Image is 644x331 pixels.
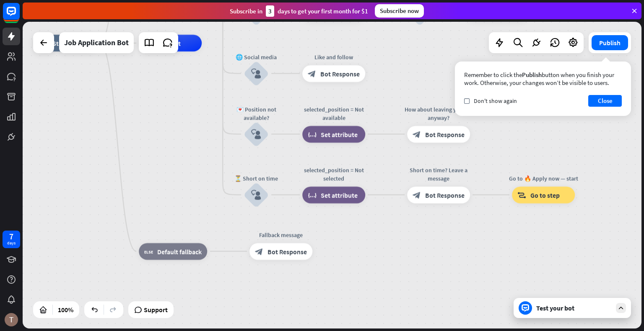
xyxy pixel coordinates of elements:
[464,71,622,87] div: Remember to click the button when you finish your work. Otherwise, your changes won’t be visible ...
[7,3,32,28] button: Open LiveChat chat widget
[296,166,371,182] div: selected_position = Not selected
[506,174,581,182] div: Go to 🔥 Apply now — start
[3,231,20,248] a: 7 days
[530,191,560,199] span: Go to step
[243,231,319,239] div: Fallback message
[413,130,421,139] i: block_bot_response
[321,191,358,199] span: Set attribute
[296,53,371,61] div: Like and follow
[425,191,465,199] span: Bot Response
[266,5,274,17] div: 3
[517,191,526,199] i: block_goto
[536,304,612,312] div: Test your bot
[157,39,181,47] span: AI Assist
[231,105,281,122] div: 💌 Position not available?
[375,4,424,18] div: Subscribe now
[296,105,371,122] div: selected_position = Not available
[9,233,13,240] div: 7
[401,105,476,122] div: How about leaving your CV anyway?
[251,129,261,139] i: block_user_input
[308,69,316,78] i: block_bot_response
[251,190,261,200] i: block_user_input
[64,32,129,53] div: Job Application Bot
[425,130,465,139] span: Bot Response
[522,71,542,79] span: Publish
[321,130,358,139] span: Set attribute
[267,247,307,256] span: Bot Response
[308,191,317,199] i: block_set_attribute
[230,5,368,17] div: Subscribe in days to get your first month for $1
[588,95,622,107] button: Close
[474,97,517,105] span: Don't show again
[413,191,421,199] i: block_bot_response
[231,174,281,182] div: ⏳ Short on time
[255,247,263,256] i: block_bot_response
[231,53,281,61] div: 🌐 Social media
[7,240,16,246] div: days
[251,69,261,79] i: block_user_input
[401,166,476,182] div: Short on time? Leave a message
[308,130,317,139] i: block_set_attribute
[592,35,628,50] button: Publish
[144,247,153,256] i: block_fallback
[157,247,202,256] span: Default fallback
[144,303,168,316] span: Support
[320,69,360,78] span: Bot Response
[55,303,76,316] div: 100%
